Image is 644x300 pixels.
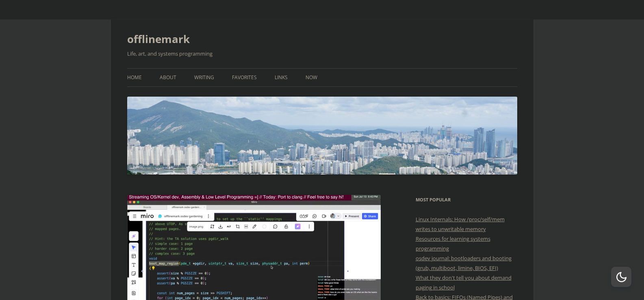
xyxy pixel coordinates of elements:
a: What they don't tell you about demand paging in school [416,274,512,291]
a: Links [275,69,288,86]
a: Home [127,69,142,86]
h2: Life, art, and systems programming [127,49,517,58]
h3: Most Popular [416,195,517,205]
a: osdev journal: bootloaders and booting (grub, multiboot, limine, BIOS, EFI) [416,255,512,272]
a: offlinemark [127,29,190,49]
a: About [160,69,176,86]
img: offlinemark [127,97,517,174]
a: Writing [194,69,214,86]
a: Favorites [232,69,257,86]
a: Now [306,69,317,86]
a: Resources for learning systems programming [416,235,490,252]
a: Linux Internals: How /proc/self/mem writes to unwritable memory [416,216,505,233]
